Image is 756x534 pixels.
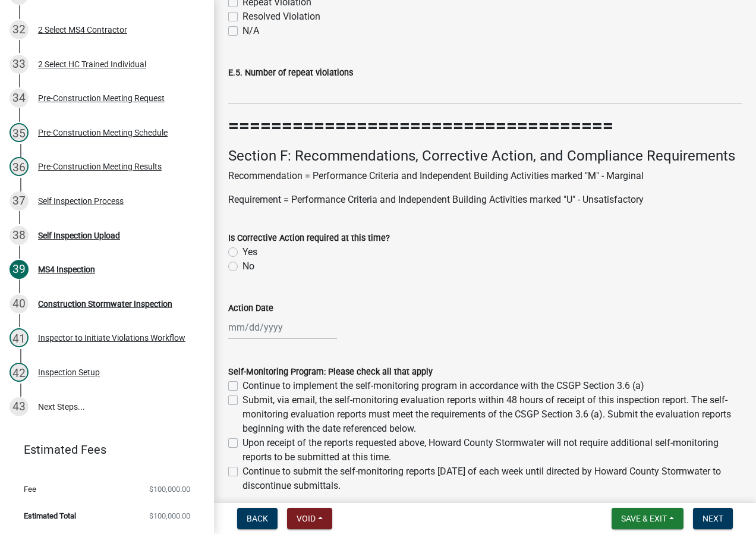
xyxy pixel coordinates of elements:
[242,436,742,464] label: Upon receipt of the reports requested above, Howard County Stormwater will not require additional...
[38,197,124,205] div: Self Inspection Process
[10,157,29,176] div: 36
[228,115,613,137] strong: ====================================
[38,300,172,308] div: Construction Stormwater Inspection
[10,89,29,108] div: 34
[149,512,190,520] span: $100,000.00
[242,24,259,38] label: N/A
[693,508,733,529] button: Next
[612,508,683,529] button: Save & Exit
[38,162,162,171] div: Pre-Construction Meeting Results
[621,514,667,523] span: Save & Exit
[228,169,742,183] p: Recommendation = Performance Criteria and Independent Building Activities marked "M" - Marginal
[10,438,195,461] a: Estimated Fees
[38,231,120,240] div: Self Inspection Upload
[24,512,76,520] span: Estimated Total
[10,328,29,347] div: 41
[10,260,29,279] div: 39
[38,60,146,68] div: 2 Select HC Trained Individual
[38,94,165,102] div: Pre-Construction Meeting Request
[38,128,168,137] div: Pre-Construction Meeting Schedule
[242,393,742,436] label: Submit, via email, the self-monitoring evaluation reports within 48 hours of receipt of this insp...
[10,20,29,39] div: 32
[10,226,29,245] div: 38
[228,234,390,243] label: Is Corrective Action required at this time?
[237,508,278,529] button: Back
[242,464,742,493] label: Continue to submit the self-monitoring reports [DATE] of each week until directed by Howard Count...
[703,514,723,523] span: Next
[228,368,433,376] label: Self-Monitoring Program: Please check all that apply
[242,259,254,274] label: No
[242,245,257,259] label: Yes
[242,379,644,393] label: Continue to implement the self-monitoring program in accordance with the CSGP Section 3.6 (a)
[242,10,320,24] label: Resolved Violation
[228,193,742,207] p: Requirement = Performance Criteria and Independent Building Activities marked "U" - Unsatisfactory
[10,363,29,382] div: 42
[10,191,29,211] div: 37
[149,485,190,493] span: $100,000.00
[297,514,316,523] span: Void
[10,55,29,74] div: 33
[38,334,185,342] div: Inspector to Initiate Violations Workflow
[228,304,273,313] label: Action Date
[38,26,127,34] div: 2 Select MS4 Contractor
[38,368,100,376] div: Inspection Setup
[287,508,332,529] button: Void
[228,147,742,165] h4: Section F: Recommendations, Corrective Action, and Compliance Requirements
[228,315,337,340] input: mm/dd/yyyy
[10,397,29,416] div: 43
[228,69,353,77] label: E.5. Number of repeat violations
[24,485,36,493] span: Fee
[10,123,29,142] div: 35
[10,294,29,313] div: 40
[247,514,268,523] span: Back
[38,265,95,274] div: MS4 Inspection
